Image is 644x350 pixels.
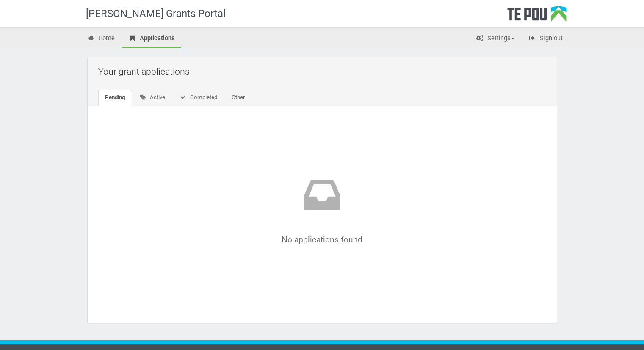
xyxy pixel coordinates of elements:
[173,90,224,106] a: Completed
[98,61,550,81] h2: Your grant applications
[124,174,521,244] div: No applications found
[98,90,132,106] a: Pending
[507,6,567,27] div: Te Pou Logo
[225,90,252,106] a: Other
[522,30,569,48] a: Sign out
[133,90,172,106] a: Active
[470,30,521,48] a: Settings
[81,30,122,48] a: Home
[122,30,181,48] a: Applications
